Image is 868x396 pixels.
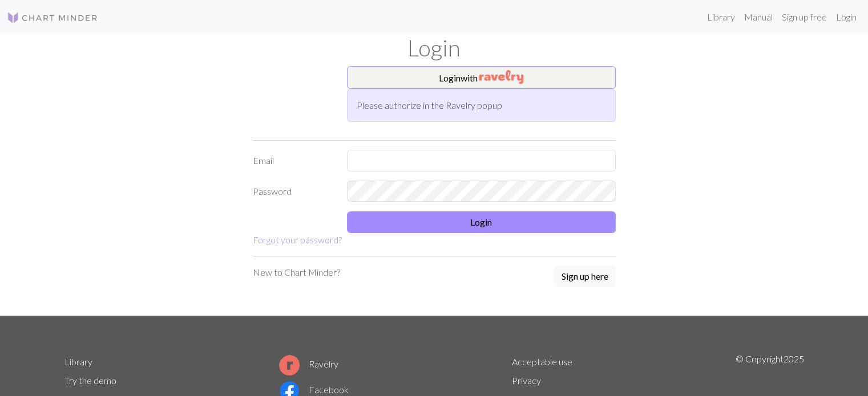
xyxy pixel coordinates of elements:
a: Library [64,356,92,367]
a: Sign up free [777,6,831,28]
a: Ravelry [279,358,338,369]
button: Loginwith [347,66,616,89]
img: Ravelry logo [279,355,300,375]
a: Sign up here [554,266,616,288]
a: Login [831,6,861,28]
img: Logo [7,11,98,25]
a: Forgot your password? [253,234,342,245]
a: Acceptable use [512,356,572,367]
h1: Login [58,34,811,62]
label: Email [246,150,340,172]
button: Login [347,211,616,233]
p: New to Chart Minder? [253,266,340,279]
a: Manual [740,6,777,28]
div: Please authorize in the Ravelry popup [347,89,616,122]
label: Password [246,181,340,202]
a: Privacy [512,375,541,386]
a: Library [703,6,740,28]
a: Try the demo [64,375,116,386]
button: Sign up here [554,266,616,287]
a: Facebook [279,384,349,395]
img: Ravelry [479,70,523,84]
